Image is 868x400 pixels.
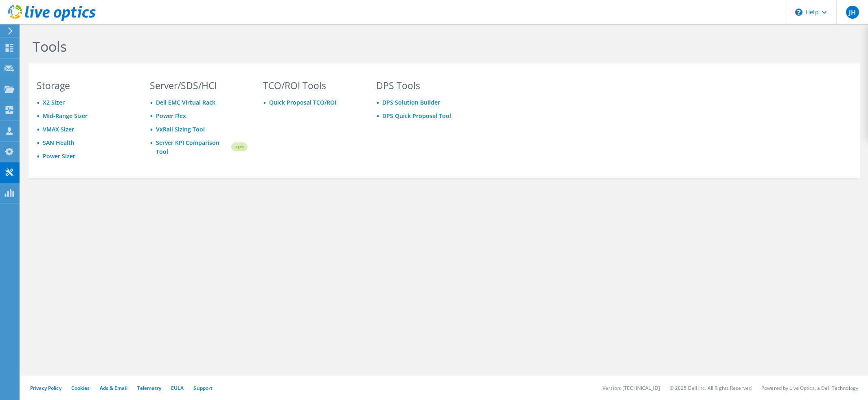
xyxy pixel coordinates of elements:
[43,112,88,120] a: Mid-Range Sizer
[603,385,660,391] li: Version: [TECHNICAL_ID]
[137,385,161,391] a: Telemetry
[156,112,186,120] a: Power Flex
[193,385,213,391] a: Support
[33,38,582,55] h1: Tools
[230,138,248,157] img: new-badge.svg
[269,98,336,106] a: Quick Proposal TCO/ROI
[670,385,752,391] li: © 2025 Dell Inc. All Rights Reserved
[382,112,451,120] a: DPS Quick Proposal Tool
[263,81,361,90] h3: TCO/ROI Tools
[43,139,75,146] a: SAN Health
[43,98,65,106] a: X2 Sizer
[156,138,230,156] a: Server KPI Comparison Tool
[171,385,184,391] a: EULA
[43,152,75,160] a: Power Sizer
[43,125,74,133] a: VMAX Sizer
[30,385,61,391] a: Privacy Policy
[150,81,248,90] h3: Server/SDS/HCI
[71,385,90,391] a: Cookies
[761,385,858,391] li: Powered by Live Optics, a Dell Technology
[37,81,134,90] h3: Storage
[156,98,215,106] a: Dell EMC Virtual Rack
[156,125,205,133] a: VxRail Sizing Tool
[382,98,440,106] a: DPS Solution Builder
[100,385,127,391] a: Ads & Email
[376,81,474,90] h3: DPS Tools
[846,6,859,19] span: JH
[795,9,802,16] svg: \n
